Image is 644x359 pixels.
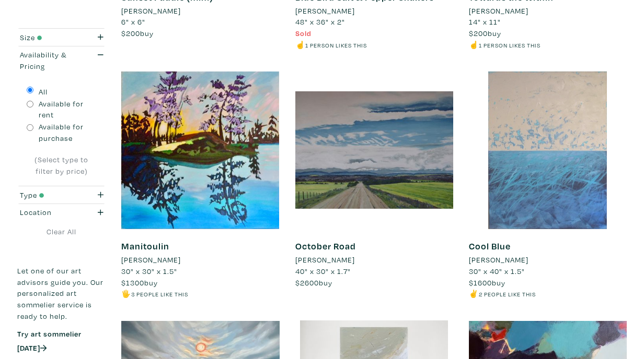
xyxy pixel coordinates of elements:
li: [PERSON_NAME] [121,5,181,17]
span: 6" x 6" [121,17,145,27]
a: [PERSON_NAME] [295,5,453,17]
span: $1600 [469,278,492,288]
li: ☝️ [469,39,627,51]
a: [PERSON_NAME] [121,254,279,266]
small: 1 person likes this [479,41,540,49]
span: buy [121,278,158,288]
a: [PERSON_NAME] [295,254,453,266]
span: buy [121,28,154,38]
li: ✌️ [469,288,627,300]
a: Manitoulin [121,240,169,252]
span: 30" x 30" x 1.5" [121,266,177,276]
div: Availability & Pricing [20,49,79,71]
li: ☝️ [295,39,453,51]
button: Size [17,29,106,46]
span: $200 [121,28,140,38]
span: buy [295,278,332,288]
small: 3 people like this [131,290,188,298]
a: [PERSON_NAME] [121,5,279,17]
label: Available for rent [39,98,97,121]
a: Cool Blue [469,240,511,252]
a: Try art sommelier [DATE] [17,329,82,353]
label: All [39,86,48,98]
div: Location [20,207,79,218]
p: Let one of our art advisors guide you. Our personalized art sommelier service is ready to help. [17,265,106,321]
div: Size [20,32,79,43]
label: Available for purchase [39,121,97,143]
li: 🖐️ [121,288,279,300]
span: 40" x 30" x 1.7" [295,266,351,276]
li: [PERSON_NAME] [295,254,355,266]
li: [PERSON_NAME] [121,254,181,266]
li: [PERSON_NAME] [469,254,528,266]
a: [PERSON_NAME] [469,254,627,266]
span: Sold [295,28,312,38]
a: October Road [295,240,356,252]
span: 14" x 11" [469,17,501,27]
span: 48" x 36" x 2" [295,17,345,27]
a: [PERSON_NAME] [469,5,627,17]
div: Type [20,189,79,201]
div: (Select type to filter by price) [27,154,96,176]
span: $2600 [295,278,319,288]
span: $200 [469,28,488,38]
a: Clear All [17,225,106,237]
li: [PERSON_NAME] [295,5,355,17]
span: $1300 [121,278,144,288]
span: 30" x 40" x 1.5" [469,266,525,276]
li: [PERSON_NAME] [469,5,528,17]
button: Type [17,186,106,204]
button: Availability & Pricing [17,46,106,75]
button: Location [17,204,106,221]
span: buy [469,28,501,38]
small: 1 person likes this [305,41,367,49]
small: 2 people like this [479,290,536,298]
span: buy [469,278,505,288]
